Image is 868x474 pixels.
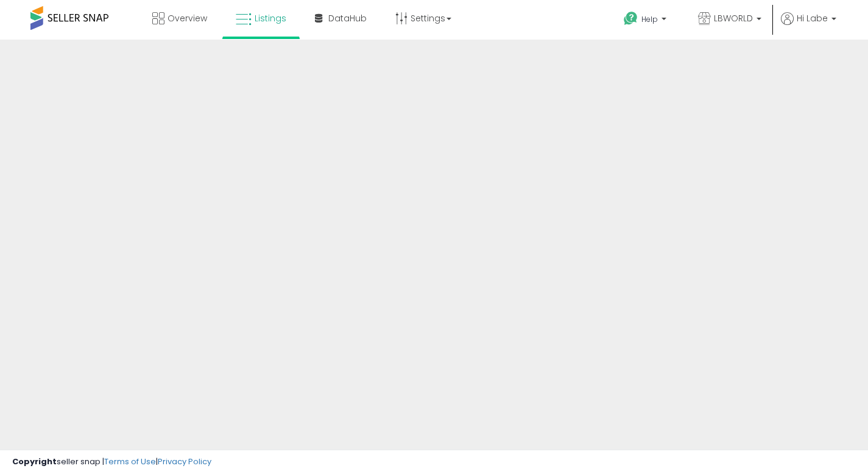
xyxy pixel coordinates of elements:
div: seller snap | | [12,456,211,468]
a: Help [614,2,679,40]
span: LBWORLD [714,12,753,24]
strong: Copyright [12,456,57,467]
span: DataHub [328,12,367,24]
span: Help [641,14,658,24]
a: Privacy Policy [158,456,211,467]
a: Terms of Use [104,456,156,467]
i: Get Help [623,11,638,26]
span: Hi Labe [797,12,828,24]
span: Overview [168,12,207,24]
a: Hi Labe [781,12,836,40]
span: Listings [255,12,286,24]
